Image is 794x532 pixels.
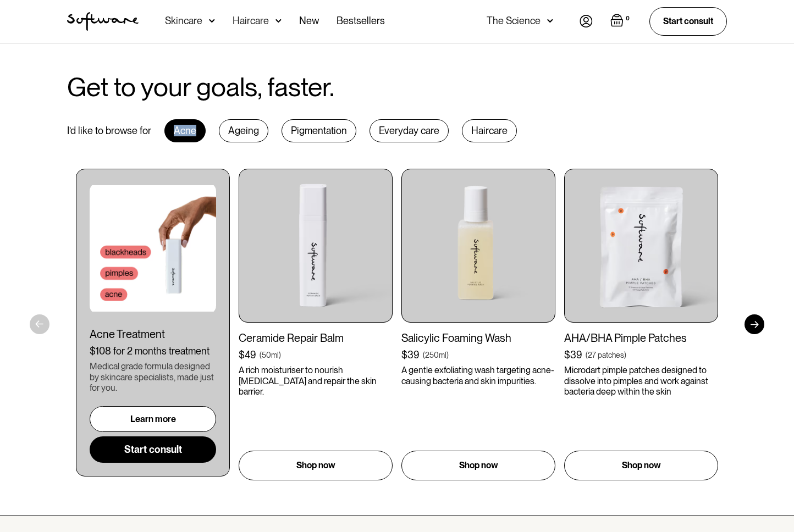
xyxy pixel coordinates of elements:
div: Medical grade formula designed by skincare specialists, made just for you. [90,361,216,393]
a: Start consult [649,7,727,35]
div: ) [446,350,449,361]
div: $39 [401,349,420,361]
p: A gentle exfoliating wash targeting acne-causing bacteria and skin impurities. [401,365,555,386]
div: ( [260,350,262,361]
div: Acne [164,119,206,142]
div: ( [423,350,425,361]
div: Haircare [462,119,517,142]
p: A rich moisturiser to nourish [MEDICAL_DATA] and repair the skin barrier. [239,365,393,397]
div: Learn more [130,414,176,424]
p: Shop now [459,459,498,472]
p: Microdart pimple patches designed to dissolve into pimples and work against bacteria deep within ... [564,365,718,397]
div: 50ml [262,350,279,361]
p: Shop now [296,459,335,472]
div: Haircare [233,15,269,26]
div: Ceramide Repair Balm [239,331,393,345]
div: Ageing [219,119,268,142]
div: Acne Treatment [90,328,216,341]
a: Start consult [90,436,216,463]
div: Salicylic Foaming Wash [401,331,555,345]
a: Learn more [90,406,216,432]
a: Open empty cart [610,14,632,29]
a: Ceramide Repair Balm$49(50ml)A rich moisturiser to nourish [MEDICAL_DATA] and repair the skin bar... [239,169,393,480]
img: Software Logo [67,12,139,31]
div: 0 [624,14,632,24]
img: arrow down [547,15,553,26]
div: The Science [487,15,541,26]
img: arrow down [275,15,282,26]
div: ) [279,350,281,361]
a: AHA/BHA Pimple Patches$39(27 patches)Microdart pimple patches designed to dissolve into pimples a... [564,169,718,480]
div: 250ml [425,350,446,361]
div: ) [624,350,626,361]
div: ( [586,350,588,361]
div: I’d like to browse for [67,125,151,137]
div: $108 for 2 months treatment [90,345,216,357]
h2: Get to your goals, faster. [67,73,334,102]
div: Skincare [165,15,202,26]
div: Everyday care [370,119,449,142]
div: $39 [564,349,582,361]
a: home [67,12,139,31]
a: Salicylic Foaming Wash$39(250ml)A gentle exfoliating wash targeting acne-causing bacteria and ski... [401,169,555,480]
div: AHA/BHA Pimple Patches [564,331,718,345]
div: 27 patches [588,350,624,361]
img: arrow down [209,15,215,26]
p: Shop now [622,459,661,472]
div: $49 [239,349,256,361]
div: Pigmentation [282,119,356,142]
